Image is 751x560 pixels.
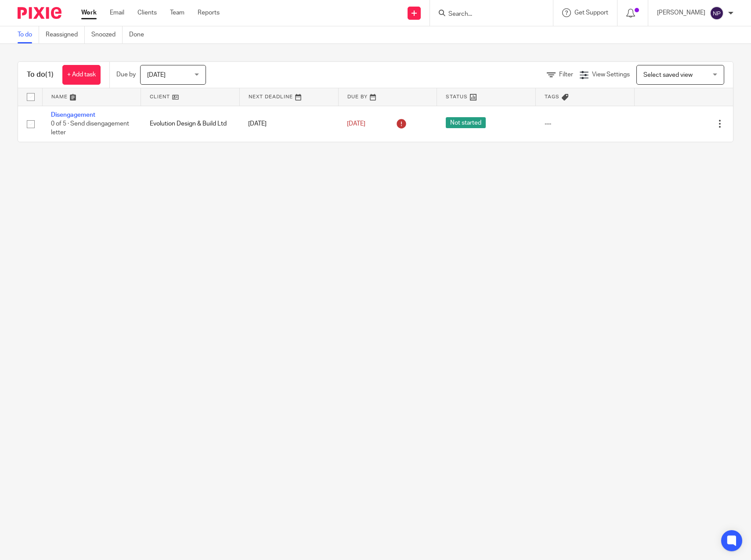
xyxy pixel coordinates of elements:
[147,72,166,78] span: [DATE]
[657,8,705,17] p: [PERSON_NAME]
[45,71,54,78] span: (1)
[51,121,129,136] span: 0 of 5 · Send disengagement letter
[239,106,338,142] td: [DATE]
[592,72,630,78] span: View Settings
[710,6,724,20] img: svg%3E
[116,70,136,79] p: Due by
[574,10,608,16] span: Get Support
[18,7,61,19] img: Pixie
[170,8,184,17] a: Team
[448,11,527,18] input: Search
[137,8,157,17] a: Clients
[27,70,54,79] h1: To do
[110,8,124,17] a: Email
[347,121,365,127] span: [DATE]
[91,26,123,43] a: Snoozed
[18,26,39,43] a: To do
[446,117,486,128] span: Not started
[81,8,97,17] a: Work
[643,72,693,78] span: Select saved view
[46,26,85,43] a: Reassigned
[545,119,626,128] div: ---
[198,8,220,17] a: Reports
[62,65,101,85] a: + Add task
[559,72,573,78] span: Filter
[545,94,560,99] span: Tags
[51,112,95,118] a: Disengagement
[129,26,151,43] a: Done
[141,106,240,142] td: Evolution Design & Build Ltd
